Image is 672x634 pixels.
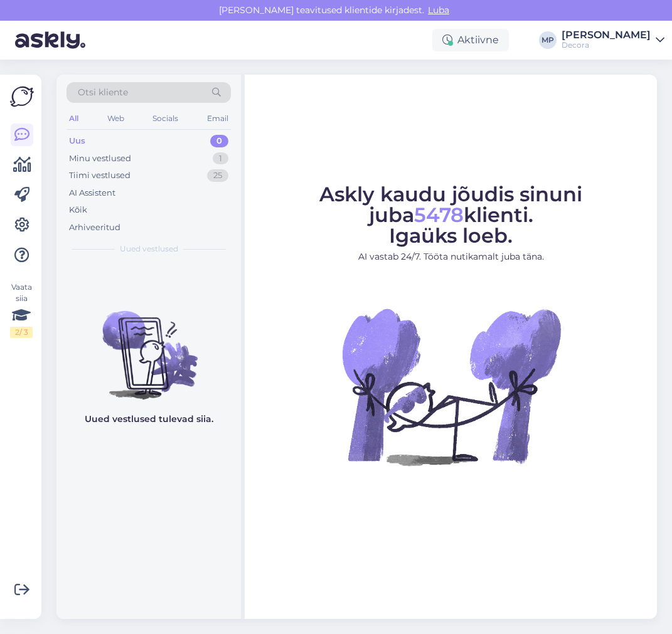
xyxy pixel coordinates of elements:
div: Tiimi vestlused [69,169,131,182]
span: 5478 [414,203,464,227]
div: Email [205,110,231,127]
div: MP [539,31,557,49]
div: All [67,110,81,127]
div: Web [105,110,127,127]
div: 0 [210,135,228,147]
span: Luba [424,4,453,16]
div: 25 [207,169,228,182]
span: Askly kaudu jõudis sinuni juba klienti. Igaüks loeb. [319,182,582,248]
div: Kõik [69,204,87,216]
img: Askly Logo [10,85,34,108]
img: No Chat active [338,273,564,499]
p: Uued vestlused tulevad siia. [85,413,213,426]
div: 1 [213,152,228,165]
a: [PERSON_NAME]Decora [562,30,664,50]
div: Minu vestlused [69,152,131,165]
div: 2 / 3 [10,327,33,338]
div: AI Assistent [69,187,115,199]
span: Uued vestlused [120,243,178,255]
img: No chats [56,288,241,401]
div: Uus [69,135,85,147]
div: Aktiivne [432,29,509,51]
span: Otsi kliente [78,86,128,99]
div: [PERSON_NAME] [562,30,651,40]
div: Vaata siia [10,282,33,338]
p: AI vastab 24/7. Tööta nutikamalt juba täna. [256,250,646,263]
div: Decora [562,40,651,50]
div: Arhiveeritud [69,221,120,234]
div: Socials [150,110,181,127]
